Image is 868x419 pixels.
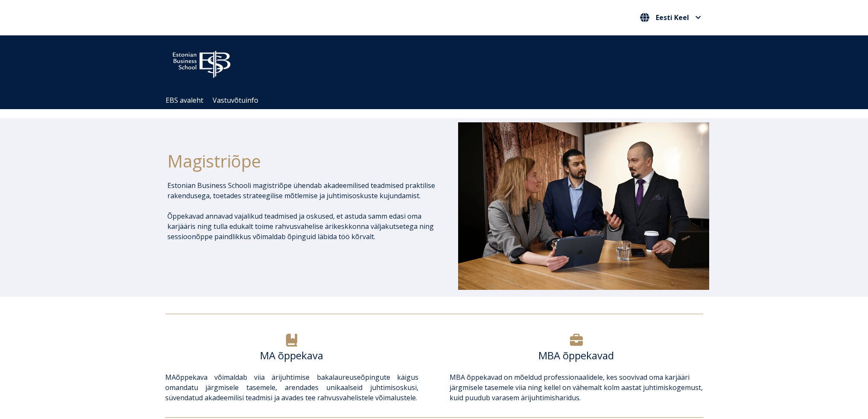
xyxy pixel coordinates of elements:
p: õppekavad on mõeldud professionaalidele, kes soovivad oma karjääri järgmisele tasemele viia ning ... [450,372,703,403]
p: Estonian Business Schooli magistriõpe ühendab akadeemilised teadmised praktilise rakendusega, toe... [167,180,435,201]
img: DSC_1073 [458,122,709,289]
span: Community for Growth and Resp [402,59,507,68]
nav: Vali oma keel [638,11,703,25]
a: EBS avaleht [166,95,203,105]
h6: MA õppekava [165,349,418,362]
h6: MBA õppekavad [450,349,703,362]
button: Eesti Keel [638,11,703,24]
span: õppekava võimaldab viia ärijuhtimise bakalaureuseõpingute käigus omandatu järgmisele tasemele, ar... [165,373,418,402]
div: Navigation Menu [161,92,716,109]
h1: Magistriõpe [167,150,435,172]
img: ebs_logo2016_white [165,44,238,81]
p: Õppekavad annavad vajalikud teadmised ja oskused, et astuda samm edasi oma karjääris ning tulla e... [167,211,435,242]
span: Eesti Keel [656,14,689,21]
a: MA [165,373,176,382]
a: MBA [450,373,465,382]
a: Vastuvõtuinfo [213,95,258,105]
